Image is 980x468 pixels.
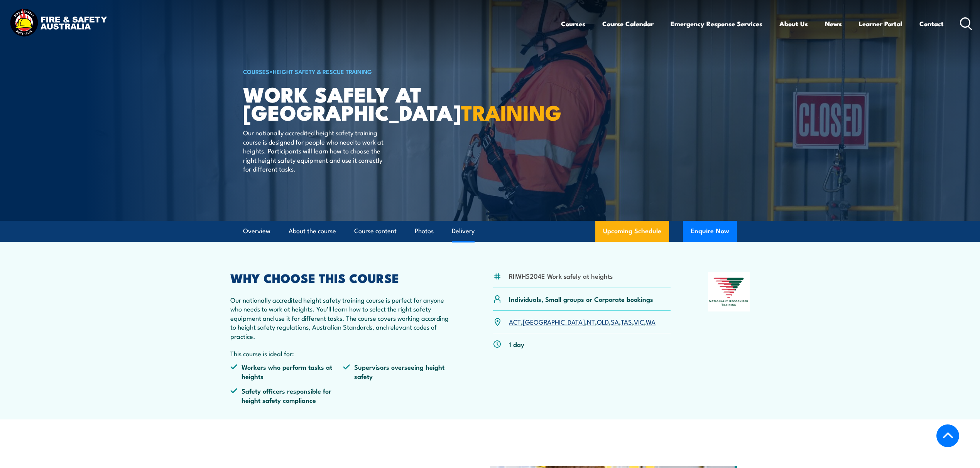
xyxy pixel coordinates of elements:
h1: Work Safely at [GEOGRAPHIC_DATA] [243,85,434,121]
li: Workers who perform tasks at heights [230,362,343,380]
a: COURSES [243,67,269,76]
a: SA [611,317,619,326]
p: , , , , , , , [509,317,656,326]
a: [GEOGRAPHIC_DATA] [523,317,585,326]
li: RIIWHS204E Work safely at heights [509,271,613,280]
a: QLD [597,317,609,326]
button: Enquire Now [683,221,737,242]
a: About Us [779,13,808,34]
p: Our nationally accredited height safety training course is perfect for anyone who needs to work a... [230,295,456,340]
p: Our nationally accredited height safety training course is designed for people who need to work a... [243,128,384,173]
li: Supervisors overseeing height safety [343,362,456,380]
a: Courses [561,13,585,34]
a: VIC [634,317,644,326]
a: Contact [919,13,944,34]
p: Individuals, Small groups or Corporate bookings [509,295,653,303]
a: Photos [415,221,434,241]
a: About the course [289,221,336,241]
a: Overview [243,221,270,241]
p: This course is ideal for: [230,349,456,358]
a: News [825,13,842,34]
a: Height Safety & Rescue Training [273,67,372,76]
a: WA [646,317,656,326]
h6: > [243,67,434,76]
a: ACT [509,317,521,326]
a: Upcoming Schedule [595,221,669,242]
h2: WHY CHOOSE THIS COURSE [230,272,456,283]
a: Emergency Response Services [671,13,762,34]
a: Delivery [452,221,475,241]
a: TAS [621,317,632,326]
img: Nationally Recognised Training logo. [708,272,750,311]
li: Safety officers responsible for height safety compliance [230,386,343,404]
a: Learner Portal [859,13,902,34]
a: Course content [354,221,397,241]
a: Course Calendar [602,13,654,34]
p: 1 day [509,340,524,348]
a: NT [587,317,595,326]
strong: TRAINING [461,96,561,128]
